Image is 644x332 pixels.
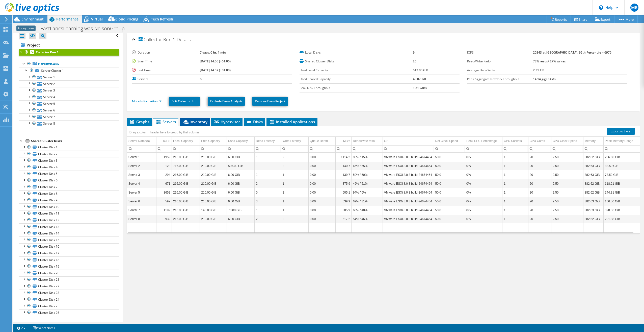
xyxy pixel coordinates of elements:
[336,179,352,188] td: Column MB/s, Value 375.9
[36,50,59,54] b: Collector Run 1
[467,50,533,55] label: IOPS
[163,138,170,144] div: IOPS
[19,87,119,94] a: Server 3
[139,37,175,42] span: Collector Run 1
[172,161,200,170] td: Column Local Capacity, Value 716.00 GiB
[200,215,227,223] td: Column Free Capacity, Value 210.00 GiB
[227,206,254,215] td: Column Used Capacity, Value 70.00 GiB
[352,145,383,152] td: Column Read/Write ratio, Filter cell
[352,215,383,223] td: Column Read/Write ratio, Value 54% / 46%
[434,161,465,170] td: Column Net Clock Speed, Value 50.0
[352,179,383,188] td: Column Read/Write ratio, Value 49% / 51%
[383,161,434,170] td: Column OS, Value VMware ESXi 8.0.3 build-24674464
[528,188,551,197] td: Column CPU Cores, Value 20
[547,15,571,23] a: Reports
[127,179,156,188] td: Column Server Name(s), Value Server 4
[384,138,388,144] div: OS
[336,170,352,179] td: Column MB/s, Value 139.7
[200,59,231,63] b: [DATE] 14:56 (+01:00)
[19,67,119,74] a: Server Cluster 1
[528,161,551,170] td: Column CPU Cores, Value 20
[502,197,528,206] td: Column CPU Sockets, Value 1
[528,170,551,179] td: Column CPU Cores, Value 20
[19,49,119,56] a: Collector Run 1
[352,170,383,179] td: Column Read/Write ratio, Value 50% / 50%
[227,145,254,152] td: Column Used Capacity, Filter cell
[19,223,119,230] a: Cluster Disk 13
[300,77,413,82] label: Used Shared Capacity
[151,17,173,21] span: Tech Refresh
[19,210,119,217] a: Cluster Disk 11
[435,138,458,144] div: Net Clock Speed
[599,5,603,10] svg: \n
[551,188,583,197] td: Column CPU Clock Speed, Value 2.50
[19,230,119,236] a: Cluster Disk 14
[200,161,227,170] td: Column Free Capacity, Value 210.00 GiB
[91,17,103,21] span: Virtual
[41,68,64,73] span: Server Cluster 1
[504,138,522,144] div: CPU Sockets
[29,325,59,331] a: Project Notes
[200,197,227,206] td: Column Free Capacity, Value 210.00 GiB
[127,197,156,206] td: Column Server Name(s), Value Server 6
[434,137,465,146] td: Net Clock Speed Column
[413,59,416,63] b: 26
[214,119,240,124] span: Hypervisor
[465,179,502,188] td: Column Peak CPU Percentage, Value 0%
[172,145,200,152] td: Column Local Capacity, Filter cell
[19,236,119,243] a: Cluster Disk 15
[19,74,119,80] a: Server 1
[528,153,551,161] td: Column CPU Cores, Value 20
[465,188,502,197] td: Column Peak CPU Percentage, Value 0%
[353,138,374,144] div: Read/Write ratio
[255,197,281,206] td: Column Read Latency, Value 3
[281,197,308,206] td: Column Write Latency, Value 1
[533,50,611,55] b: 20343 at [GEOGRAPHIC_DATA], 95th Percentile = 6976
[413,68,428,72] b: 612.00 GiB
[156,170,172,179] td: Column IOPS, Value 294
[336,188,352,197] td: Column MB/s, Value 505.1
[352,197,383,206] td: Column Read/Write ratio, Value 69% / 31%
[227,170,254,179] td: Column Used Capacity, Value 6.00 GiB
[19,217,119,223] a: Cluster Disk 12
[183,119,207,124] span: Inventory
[383,215,434,223] td: Column OS, Value VMware ESXi 8.0.3 build-24674464
[308,137,335,146] td: Queue Depth Column
[571,15,591,23] a: Share
[132,68,200,73] label: End Time
[19,171,119,177] a: Cluster Disk 5
[127,145,156,152] td: Column Server Name(s), Filter cell
[228,138,248,144] div: Used Capacity
[603,206,640,215] td: Column Peak Memory Usage, Value 328.36 GiB
[127,126,640,234] div: Data grid
[528,137,551,146] td: CPU Cores Column
[336,197,352,206] td: Column MB/s, Value 639.9
[19,144,119,151] a: Cluster Disk 1
[127,153,156,161] td: Column Server Name(s), Value Server 1
[603,197,640,206] td: Column Peak Memory Usage, Value 106.50 GiB
[255,206,281,215] td: Column Read Latency, Value 1
[227,188,254,197] td: Column Used Capacity, Value 6.00 GiB
[533,59,566,63] b: 73% reads/ 27% writes
[308,145,335,152] td: Column Queue Depth, Filter cell
[308,153,335,161] td: Column Queue Depth, Value 0.00
[281,179,308,188] td: Column Write Latency, Value 1
[528,145,551,152] td: Column CPU Cores, Filter cell
[156,206,172,215] td: Column IOPS, Value 1199
[200,68,231,72] b: [DATE] 14:57 (+01:00)
[172,215,200,223] td: Column Local Capacity, Value 216.00 GiB
[502,170,528,179] td: Column CPU Sockets, Value 1
[200,206,227,215] td: Column Free Capacity, Value 146.00 GiB
[129,119,149,124] span: Graphs
[156,161,172,170] td: Column IOPS, Value 128
[200,188,227,197] td: Column Free Capacity, Value 210.00 GiB
[467,77,533,82] label: Peak Aggregate Network Throughput
[465,215,502,223] td: Column Peak CPU Percentage, Value 0%
[19,107,119,113] a: Server 6
[252,97,288,106] a: Remove From Project
[172,197,200,206] td: Column Local Capacity, Value 216.00 GiB
[172,153,200,161] td: Column Local Capacity, Value 216.00 GiB
[19,157,119,164] a: Cluster Disk 3
[583,188,603,197] td: Column Memory, Value 382.62 GiB
[308,161,335,170] td: Column Queue Depth, Value 0.00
